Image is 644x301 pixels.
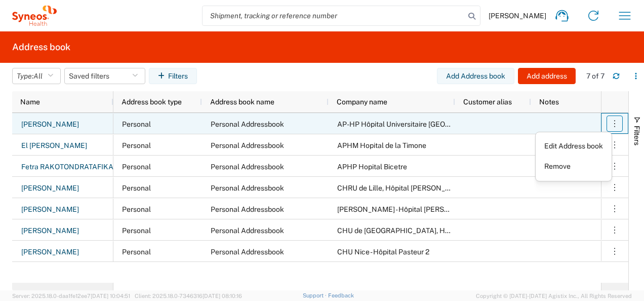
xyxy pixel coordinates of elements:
span: Personal Addressbook [211,120,284,128]
span: Name [20,98,40,106]
a: El [PERSON_NAME] [21,138,88,154]
span: Company name [337,98,387,106]
span: All [33,72,43,80]
span: Personal [122,205,151,213]
span: Personal Addressbook [211,227,284,235]
span: Filters [633,126,641,145]
a: Support [303,292,328,298]
span: [PERSON_NAME] [489,11,546,20]
span: CHRU de Lille, Hôpital Roger Salengro [337,184,468,192]
button: Saved filters [64,68,145,84]
span: Address book type [122,98,182,106]
span: Customer alias [463,98,512,106]
span: Personal Addressbook [211,205,284,213]
button: Add address [518,68,576,84]
h2: Address book [12,41,70,53]
span: Notes [539,98,559,106]
span: Client: 2025.18.0-7346316 [135,293,242,299]
span: Personal Addressbook [211,141,284,149]
a: [PERSON_NAME] [21,180,79,197]
span: Personal [122,184,151,192]
button: Filters [149,68,197,84]
span: Personal [122,120,151,128]
span: Copyright © [DATE]-[DATE] Agistix Inc., All Rights Reserved [476,291,632,300]
a: [PERSON_NAME] [21,244,79,260]
span: Personal [122,163,151,171]
a: Edit Address book [536,137,611,156]
span: Personal [122,141,151,149]
span: Server: 2025.18.0-daa1fe12ee7 [12,293,130,299]
span: CHU de Montpellier, Hôpital Gui de Chauliac [337,227,515,235]
span: Personal [122,248,151,256]
span: Personal Addressbook [211,248,284,256]
a: Fetra RAKOTONDRATAFIKA [21,159,114,175]
span: [DATE] 10:04:51 [91,293,130,299]
span: CHU Nice - Hôpital Pasteur 2 [337,248,429,256]
span: [DATE] 08:10:16 [203,293,242,299]
a: [PERSON_NAME] [21,223,79,239]
a: Remove [536,158,611,176]
button: Type:All [12,68,61,84]
span: AP-HP Hôpital Universitaire Pitié Salpêtrière [337,120,501,128]
span: CHU de Bordeaux - Hôpital Pellegrin [337,205,481,213]
a: Feedback [328,292,354,298]
span: APHM Hopital de la Timone [337,141,426,149]
a: [PERSON_NAME] [21,202,79,218]
span: Personal Addressbook [211,163,284,171]
span: APHP Hopital Bicetre [337,163,407,171]
a: [PERSON_NAME] [21,117,79,133]
div: 7 of 7 [586,71,605,81]
input: Shipment, tracking or reference number [203,6,465,25]
span: Personal [122,227,151,235]
span: Personal Addressbook [211,184,284,192]
button: Add Address book [437,68,514,84]
span: Address book name [210,98,274,106]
